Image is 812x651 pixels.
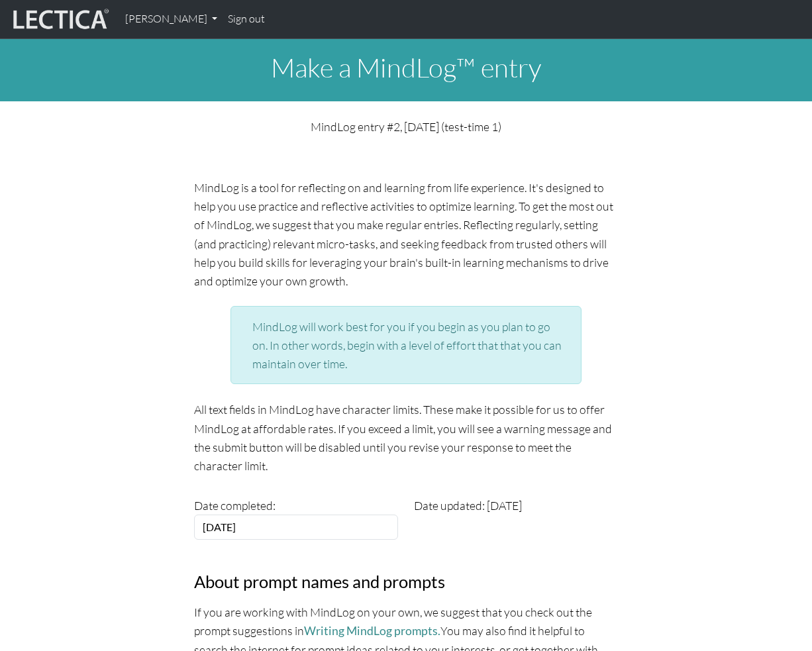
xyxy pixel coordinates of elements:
div: Date updated: [DATE] [406,496,627,540]
p: All text fields in MindLog have character limits. These make it possible for us to offer MindLog ... [194,400,619,475]
h3: About prompt names and prompts [194,572,619,592]
p: MindLog is a tool for reflecting on and learning from life experience. It's designed to help you ... [194,178,619,290]
a: Writing MindLog prompts. [304,624,440,638]
div: MindLog will work best for you if you begin as you plan to go on. In other words, begin with a le... [230,306,582,384]
p: MindLog entry #2, [DATE] (test-time 1) [194,117,619,136]
a: Sign out [223,5,270,33]
a: [PERSON_NAME] [120,5,223,33]
img: lecticalive [10,7,109,32]
label: Date completed: [194,496,276,515]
